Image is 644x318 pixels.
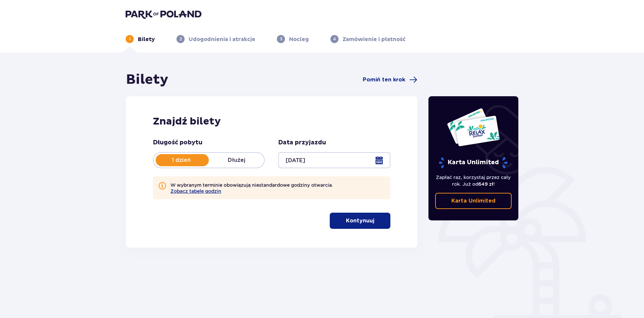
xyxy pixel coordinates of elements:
a: Karta Unlimited [435,193,512,209]
p: Data przyjazdu [278,139,326,147]
p: 1 [129,36,131,42]
p: Bilety [138,36,155,43]
p: Karta Unlimited [438,157,508,169]
div: 3Nocleg [277,35,309,43]
button: Zobacz tabelę godzin [170,188,221,194]
p: Długość pobytu [153,139,202,147]
p: Karta Unlimited [451,197,495,205]
p: 4 [333,36,336,42]
a: Pomiń ten krok [363,76,417,84]
span: 649 zł [478,181,493,187]
p: 2 [180,36,182,42]
h1: Bilety [126,71,168,88]
p: Kontynuuj [346,217,374,224]
p: Zamówienie i płatność [343,36,406,43]
p: Nocleg [289,36,309,43]
p: Udogodnienia i atrakcje [189,36,255,43]
img: Dwie karty całoroczne do Suntago z napisem 'UNLIMITED RELAX', na białym tle z tropikalnymi liśćmi... [447,108,500,147]
div: 1Bilety [126,35,155,43]
div: 4Zamówienie i płatność [330,35,406,43]
h2: Znajdź bilety [153,115,390,128]
p: Dłużej [209,156,264,164]
img: Park of Poland logo [126,9,201,19]
button: Kontynuuj [330,213,390,229]
p: W wybranym terminie obowiązują niestandardowe godziny otwarcia. [170,182,333,194]
p: 3 [280,36,282,42]
p: 1 dzień [154,156,209,164]
p: Zapłać raz, korzystaj przez cały rok. Już od ! [435,174,512,187]
div: 2Udogodnienia i atrakcje [176,35,255,43]
span: Pomiń ten krok [363,76,405,83]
